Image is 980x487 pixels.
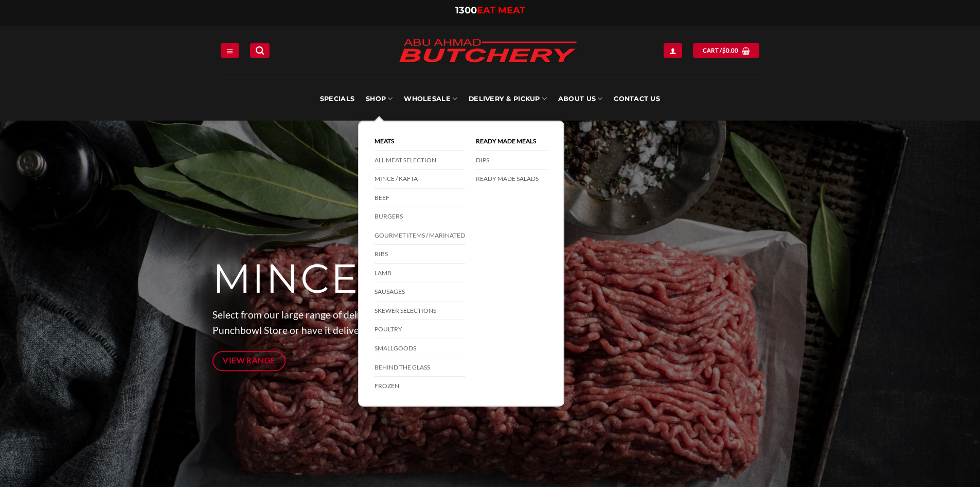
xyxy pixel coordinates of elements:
[722,47,739,54] bdi: 0.00
[223,354,275,367] span: View Range
[375,170,465,189] a: Mince / Kafta
[375,264,465,283] a: Lamb
[375,301,465,321] a: Skewer Selections
[375,377,465,395] a: Frozen
[212,254,359,304] span: MINCE
[375,320,465,339] a: Poultry
[375,226,465,245] a: Gourmet Items / Marinated
[404,77,457,121] a: Wholesale
[455,5,477,16] span: 1300
[212,351,286,371] a: View Range
[469,77,547,121] a: Delivery & Pickup
[375,207,465,226] a: Burgers
[366,77,393,121] a: SHOP
[221,43,239,58] a: Menu
[476,132,548,151] a: Ready Made Meals
[250,43,270,58] a: Search
[614,77,660,121] a: Contact Us
[722,46,726,55] span: $
[320,77,354,121] a: Specials
[455,5,525,16] a: 1300EAT MEAT
[375,189,465,208] a: Beef
[558,77,602,121] a: About Us
[390,32,585,71] img: Abu Ahmad Butchery
[375,339,465,358] a: Smallgoods
[375,151,465,170] a: All Meat Selection
[375,282,465,301] a: Sausages
[476,151,548,170] a: DIPS
[375,245,465,264] a: Ribs
[664,43,682,58] a: Login
[375,132,465,151] a: Meats
[375,358,465,377] a: Behind The Glass
[703,46,739,55] span: Cart /
[477,5,525,16] span: EAT MEAT
[693,43,759,58] a: View cart
[476,170,548,188] a: Ready Made Salads
[212,309,548,337] span: Select from our large range of delicious Order online & collect from our Punchbowl Store or have ...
